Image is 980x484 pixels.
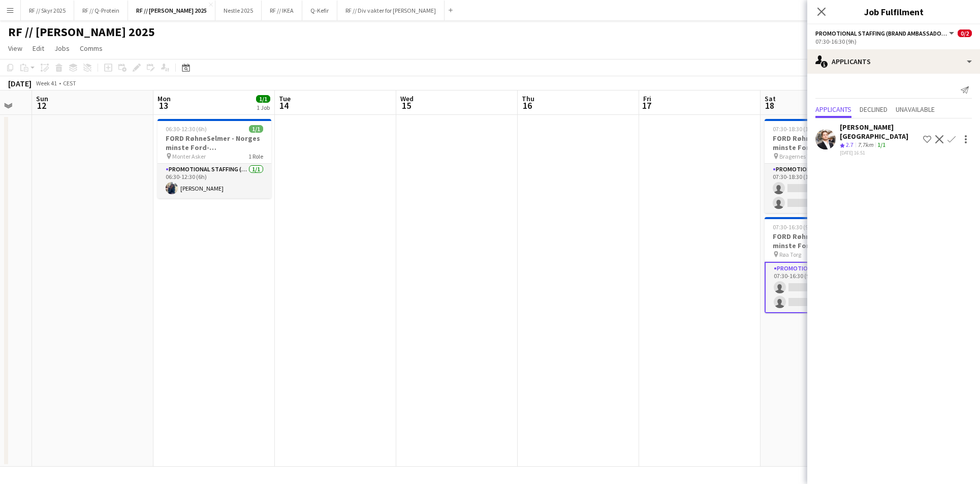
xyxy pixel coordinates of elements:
app-card-role: Promotional Staffing (Brand Ambassadors)0/207:30-18:30 (11h) [765,164,878,213]
span: 1 Role [248,153,263,160]
div: 07:30-16:30 (9h) [815,38,972,45]
button: Promotional Staffing (Brand Ambassadors) [815,29,956,37]
div: [PERSON_NAME][GEOGRAPHIC_DATA] [840,123,919,141]
span: Bragernes Torg [779,153,818,160]
button: Q-Kefir [302,1,337,20]
a: Edit [28,42,48,55]
button: RF // Skyr 2025 [21,1,74,20]
span: Monter Asker [172,153,206,160]
span: Jobs [54,44,70,53]
button: RF // [PERSON_NAME] 2025 [128,1,215,20]
span: 14 [277,100,291,111]
span: Thu [522,94,534,103]
span: Sun [36,94,48,103]
span: 07:30-18:30 (11h) [773,125,817,133]
button: RF // Q-Protein [74,1,128,20]
span: Tue [279,94,291,103]
app-card-role: Promotional Staffing (Brand Ambassadors)1A0/207:30-16:30 (9h) [765,262,878,313]
span: Mon [157,94,171,103]
h3: Job Fulfilment [807,5,980,18]
span: 15 [399,100,414,111]
span: 13 [156,100,171,111]
span: 2.7 [846,141,853,148]
span: View [8,44,22,53]
span: Week 41 [34,79,59,87]
span: Røa Torg [779,251,801,258]
h3: FORD RøhneSelmer - Norges minste Ford-forhandlerkontor [765,232,878,250]
button: RF // Div vakter for [PERSON_NAME] [337,1,445,20]
span: Sat [765,94,776,103]
span: Wed [400,94,414,103]
span: 16 [520,100,534,111]
span: 06:30-12:30 (6h) [166,125,207,133]
span: 18 [763,100,776,111]
span: Comms [80,44,103,53]
div: Applicants [807,49,980,74]
div: [DATE] 16:51 [840,149,919,156]
button: RF // IKEA [262,1,302,20]
app-job-card: 06:30-12:30 (6h)1/1FORD RøhneSelmer - Norges minste Ford-forhandlerkontor Monter Asker1 RolePromo... [157,119,271,198]
app-job-card: 07:30-16:30 (9h)0/2FORD RøhneSelmer - Norges minste Ford-forhandlerkontor Røa Torg1 RolePromotion... [765,217,878,313]
div: [DATE] [8,78,31,88]
app-card-role: Promotional Staffing (Brand Ambassadors)1/106:30-12:30 (6h)[PERSON_NAME] [157,164,271,198]
div: 7.7km [856,141,875,149]
span: 0/2 [958,29,972,37]
span: Edit [33,44,44,53]
div: CEST [63,79,76,87]
span: Promotional Staffing (Brand Ambassadors) [815,29,947,37]
span: 12 [35,100,48,111]
span: Unavailable [896,106,935,113]
div: 1 Job [257,104,270,111]
span: 17 [642,100,651,111]
button: Nestle 2025 [215,1,262,20]
span: Declined [860,106,888,113]
span: 1/1 [249,125,263,133]
app-job-card: 07:30-18:30 (11h)0/2FORD RøhneSelmer - Norges minste Ford-forhandlerkontor Bragernes Torg1 RolePr... [765,119,878,213]
a: Comms [76,42,107,55]
h1: RF // [PERSON_NAME] 2025 [8,24,155,40]
app-skills-label: 1/1 [877,141,886,148]
span: 1/1 [256,95,270,103]
span: Fri [643,94,651,103]
a: Jobs [50,42,74,55]
span: Applicants [815,106,851,113]
span: 07:30-16:30 (9h) [773,223,814,231]
a: View [4,42,26,55]
h3: FORD RøhneSelmer - Norges minste Ford-forhandlerkontor [765,134,878,152]
h3: FORD RøhneSelmer - Norges minste Ford-forhandlerkontor [157,134,271,152]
